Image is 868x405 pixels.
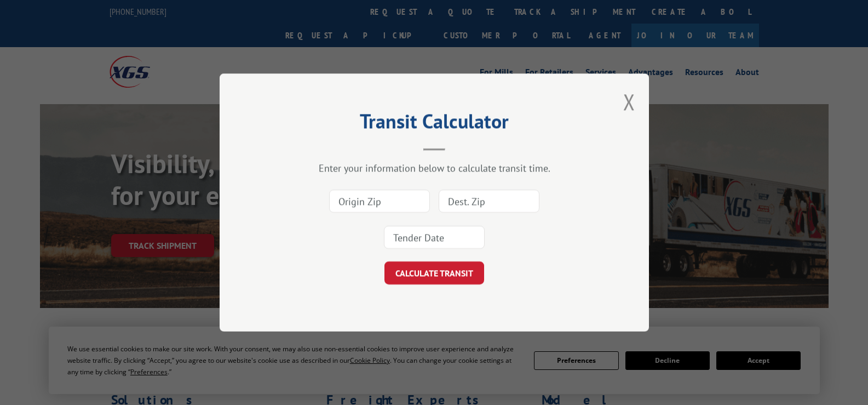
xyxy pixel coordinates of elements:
input: Dest. Zip [439,190,539,213]
h2: Transit Calculator [274,113,594,134]
input: Tender Date [384,226,485,249]
button: Close modal [623,87,635,116]
button: CALCULATE TRANSIT [384,261,484,284]
input: Origin Zip [329,190,430,213]
div: Enter your information below to calculate transit time. [274,162,594,174]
